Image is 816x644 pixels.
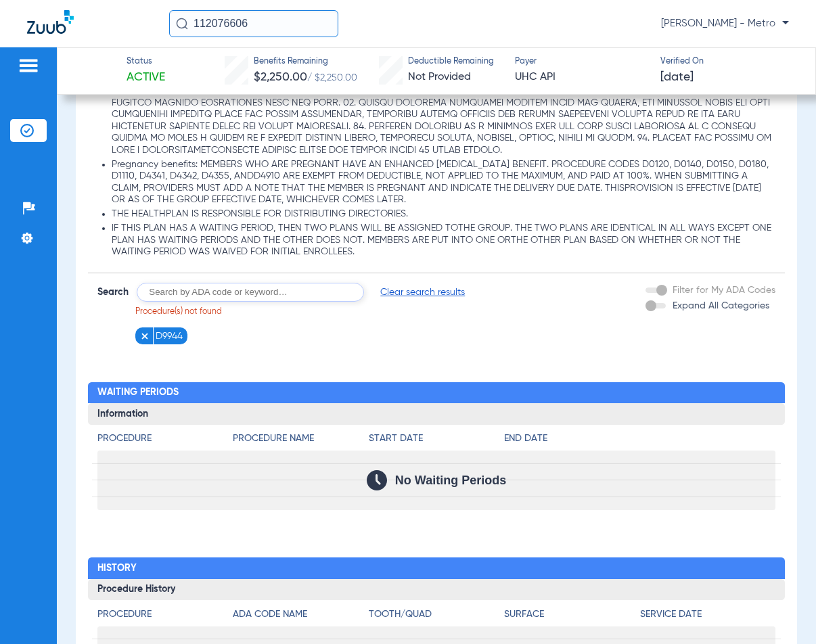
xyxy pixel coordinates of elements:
span: Not Provided [408,72,471,83]
h4: Procedure Name [233,432,369,446]
h4: Surface [504,607,640,622]
img: Zuub Logo [27,10,74,34]
span: Expand All Categories [673,301,769,310]
h4: Procedure [97,607,233,622]
span: D9944 [156,329,183,343]
img: x.svg [140,331,150,341]
h4: Service Date [640,607,776,622]
span: No Waiting Periods [395,474,506,487]
h4: Start Date [369,432,505,446]
img: hamburger-icon [18,57,39,74]
span: Status [127,56,165,68]
app-breakdown-title: Procedure [97,432,233,451]
li: Pregnancy benefits: MEMBERS WHO ARE PREGNANT HAVE AN ENHANCED [MEDICAL_DATA] BENEFIT. PROCEDURE C... [112,159,776,206]
span: Search [97,285,129,299]
app-breakdown-title: Service Date [640,607,776,626]
h2: Waiting Periods [88,382,786,404]
app-breakdown-title: Tooth/Quad [369,607,505,626]
span: / $2,250.00 [307,73,357,83]
li: IF THIS PLAN HAS A WAITING PERIOD, THEN TWO PLANS WILL BE ASSIGNED TOTHE GROUP. THE TWO PLANS ARE... [112,223,776,258]
span: Deductible Remaining [408,56,494,68]
h2: History [88,557,786,579]
input: Search for patients [169,10,338,37]
span: [PERSON_NAME] - Metro [661,17,789,30]
iframe: Chat Widget [748,579,816,644]
h4: End Date [504,432,775,446]
input: Search by ADA code or keyword… [137,283,364,302]
span: Clear search results [380,285,465,299]
li: THE HEALTHPLAN IS RESPONSIBLE FOR DISTRIBUTING DIRECTORIES. [112,208,776,221]
span: Verified On [660,56,794,68]
span: Active [127,69,165,86]
h3: Information [88,403,786,425]
h4: Tooth/Quad [369,607,505,622]
span: Payer [515,56,648,68]
span: UHC API [515,69,648,86]
label: Filter for My ADA Codes [670,283,775,298]
app-breakdown-title: ADA Code Name [233,607,369,626]
app-breakdown-title: Surface [504,607,640,626]
h4: Procedure [97,432,233,446]
app-breakdown-title: Start Date [369,432,505,451]
app-breakdown-title: Procedure [97,607,233,626]
app-breakdown-title: End Date [504,432,775,451]
h4: ADA Code Name [233,607,369,622]
img: Calendar [367,470,387,490]
p: Procedure(s) not found [135,306,466,319]
app-breakdown-title: Procedure Name [233,432,369,451]
span: [DATE] [660,69,694,86]
span: $2,250.00 [254,71,307,83]
span: Benefits Remaining [254,56,357,68]
img: Search Icon [176,18,188,30]
h3: Procedure History [88,579,786,601]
